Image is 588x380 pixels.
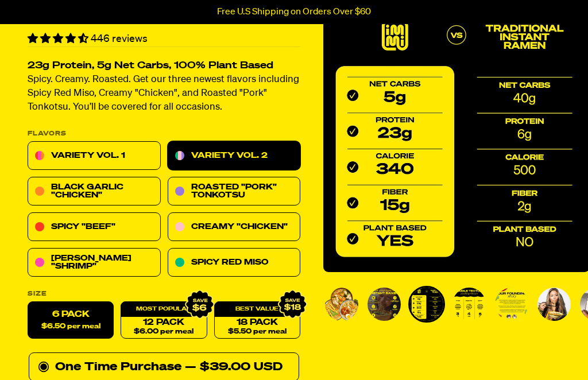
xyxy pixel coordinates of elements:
[185,358,283,377] div: — $39.00 USD
[168,249,301,277] a: Spicy Red Miso
[28,291,300,297] label: Size
[134,328,194,336] span: $6.00 per meal
[214,302,300,339] a: 18 Pack$5.50 per meal
[323,286,360,323] li: Go to slide 1
[410,288,443,321] img: Variety Vol. 2
[28,177,161,206] a: Black Garlic "Chicken"
[168,142,301,170] a: Variety Vol. 2
[451,286,488,323] li: Go to slide 4
[228,328,287,336] span: $5.50 per meal
[121,302,207,339] a: 12 Pack$6.00 per meal
[91,34,148,44] span: 446 reviews
[452,288,486,321] img: Variety Vol. 2
[325,288,358,321] img: Variety Vol. 2
[28,302,114,339] label: 6 Pack
[28,61,300,71] h2: 23g Protein, 5g Net Carbs, 100% Plant Based
[168,177,301,206] a: Roasted "Pork" Tonkotsu
[28,131,300,137] p: Flavors
[536,286,572,323] li: Go to slide 6
[217,7,371,17] p: Free U.S Shipping on Orders Over $60
[168,213,301,242] a: Creamy "Chicken"
[367,288,401,321] img: Variety Vol. 2
[28,249,161,277] a: [PERSON_NAME] "Shrimp"
[28,142,161,170] a: Variety Vol. 1
[28,213,161,242] a: Spicy "Beef"
[495,288,528,321] img: Variety Vol. 2
[41,323,100,331] span: $6.50 per meal
[366,286,403,323] li: Go to slide 2
[38,358,290,377] div: One Time Purchase
[28,34,91,44] span: 4.70 stars
[537,288,571,321] img: Variety Vol. 2
[28,73,300,115] p: Spicy. Creamy. Roasted. Get our three newest flavors including Spicy Red Miso, Creamy "Chicken", ...
[408,286,445,323] li: Go to slide 3
[493,286,530,323] li: Go to slide 5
